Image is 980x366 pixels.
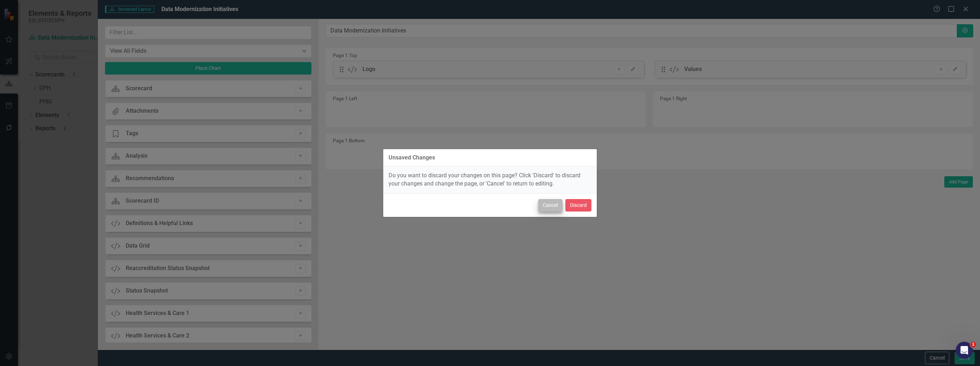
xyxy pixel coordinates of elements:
div: Do you want to discard your changes on this page? Click 'Discard' to discard your changes and cha... [383,166,597,193]
span: 1 [970,342,976,347]
div: Unsaved Changes [389,154,435,161]
button: Discard [565,199,591,212]
iframe: Intercom live chat [956,342,973,359]
button: Cancel [538,199,562,212]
